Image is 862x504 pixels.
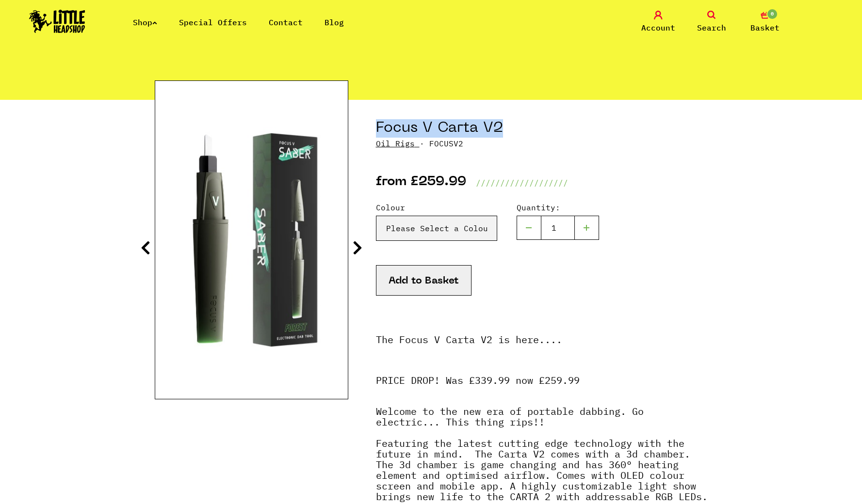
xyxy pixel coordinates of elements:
[133,17,157,27] a: Shop
[269,17,303,27] a: Contact
[641,22,675,33] span: Account
[517,202,599,213] label: Quantity:
[376,139,415,148] a: Oil Rigs
[766,8,778,20] span: 0
[376,202,497,213] label: Colour
[687,11,736,33] a: Search
[741,11,789,33] a: 0 Basket
[376,138,708,149] p: · FOCUSV2
[376,265,472,296] button: Add to Basket
[541,216,575,240] input: 1
[155,120,348,360] img: Focus V Carta V2 image 3
[325,17,344,27] a: Blog
[750,22,780,33] span: Basket
[179,17,247,27] a: Special Offers
[376,119,708,138] h1: Focus V Carta V2
[376,177,466,189] p: from £259.99
[697,22,726,33] span: Search
[376,334,708,355] p: The Focus V Carta V2 is here....
[376,375,708,395] p: PRICE DROP! Was £339.99 now £259.99
[476,177,568,189] p: ///////////////////
[29,10,85,33] img: Little Head Shop Logo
